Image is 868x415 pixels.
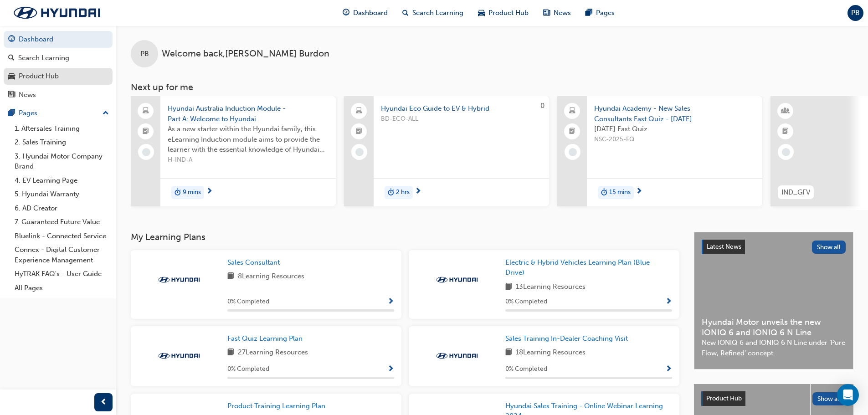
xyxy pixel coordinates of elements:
[586,7,592,19] span: pages-icon
[19,90,36,100] div: News
[100,397,107,408] span: prev-icon
[5,3,109,22] img: Trak
[4,68,113,85] a: Product Hub
[505,347,512,359] span: book-icon
[238,347,308,359] span: 27 Learning Resources
[396,187,410,198] span: 2 hrs
[4,50,113,67] a: Search Learning
[609,187,631,198] span: 15 mins
[812,241,846,254] button: Show all
[702,317,846,338] span: Hyundai Motor unveils the new IONIQ 6 and IONIQ 6 N Line
[140,49,149,59] span: PB
[11,243,113,267] a: Connex - Digital Customer Experience Management
[11,149,113,174] a: 3. Hyundai Motor Company Brand
[8,91,15,99] span: news-icon
[812,392,847,405] button: Show all
[11,201,113,215] a: 6. AD Creator
[4,29,113,105] button: DashboardSearch LearningProduct HubNews
[343,7,349,19] span: guage-icon
[505,297,547,307] span: 0 % Completed
[387,298,394,306] span: Show Progress
[706,395,742,402] span: Product Hub
[395,4,471,22] a: search-iconSearch Learning
[227,271,234,282] span: book-icon
[11,281,113,295] a: All Pages
[11,187,113,201] a: 5. Hyundai Warranty
[356,126,362,138] span: booktick-icon
[355,148,364,156] span: learningRecordVerb_NONE-icon
[412,8,463,18] span: Search Learning
[131,96,336,206] a: Hyundai Australia Induction Module - Part A: Welcome to HyundaiAs a new starter within the Hyunda...
[601,187,607,199] span: duration-icon
[488,8,529,18] span: Product Hub
[782,126,789,138] span: booktick-icon
[569,126,575,138] span: booktick-icon
[238,271,304,282] span: 8 Learning Resources
[175,187,181,199] span: duration-icon
[505,334,628,343] span: Sales Training In-Dealer Coaching Visit
[388,187,394,199] span: duration-icon
[516,282,586,293] span: 13 Learning Resources
[183,187,201,198] span: 9 mins
[8,109,15,118] span: pages-icon
[344,96,549,206] a: 0Hyundai Eco Guide to EV & HybridBD-ECO-ALLduration-icon2 hrs
[837,384,859,406] div: Open Intercom Messenger
[227,364,269,374] span: 0 % Completed
[142,148,150,156] span: learningRecordVerb_NONE-icon
[432,275,482,284] img: Trak
[206,188,213,196] span: next-icon
[143,126,149,138] span: booktick-icon
[415,188,421,196] span: next-icon
[505,257,672,278] a: Electric & Hybrid Vehicles Learning Plan (Blue Drive)
[596,8,615,18] span: Pages
[594,103,755,124] span: Hyundai Academy - New Sales Consultants Fast Quiz - [DATE]
[665,364,672,375] button: Show Progress
[505,364,547,374] span: 0 % Completed
[381,103,542,114] span: Hyundai Eco Guide to EV & Hybrid
[168,124,329,155] span: As a new starter within the Hyundai family, this eLearning Induction module aims to provide the l...
[694,232,853,369] a: Latest NewsShow allHyundai Motor unveils the new IONIQ 6 and IONIQ 6 N LineNew IONIQ 6 and IONIQ ...
[19,108,37,118] div: Pages
[665,298,672,306] span: Show Progress
[702,338,846,358] span: New IONIQ 6 and IONIQ 6 N Line under ‘Pure Flow, Refined’ concept.
[701,391,846,406] a: Product HubShow all
[8,54,15,62] span: search-icon
[353,8,388,18] span: Dashboard
[227,401,329,411] a: Product Training Learning Plan
[335,4,395,22] a: guage-iconDashboard
[18,53,69,63] div: Search Learning
[4,105,113,122] button: Pages
[381,114,542,124] span: BD-ECO-ALL
[227,258,280,266] span: Sales Consultant
[505,258,650,277] span: Electric & Hybrid Vehicles Learning Plan (Blue Drive)
[227,333,306,344] a: Fast Quiz Learning Plan
[131,232,679,242] h3: My Learning Plans
[19,71,59,82] div: Product Hub
[103,108,109,119] span: up-icon
[540,102,544,110] span: 0
[851,8,860,18] span: PB
[505,333,632,344] a: Sales Training In-Dealer Coaching Visit
[227,347,234,359] span: book-icon
[143,105,149,117] span: laptop-icon
[154,275,204,284] img: Trak
[168,155,329,165] span: H-IND-A
[4,87,113,103] a: News
[478,7,485,19] span: car-icon
[8,36,15,44] span: guage-icon
[665,365,672,374] span: Show Progress
[402,7,409,19] span: search-icon
[569,148,577,156] span: learningRecordVerb_NONE-icon
[569,105,575,117] span: laptop-icon
[162,49,329,59] span: Welcome back , [PERSON_NAME] Burdon
[594,134,755,145] span: NSC-2025-FQ
[4,31,113,48] a: Dashboard
[387,364,394,375] button: Show Progress
[781,187,810,198] span: IND_GFV
[557,96,762,206] a: Hyundai Academy - New Sales Consultants Fast Quiz - [DATE][DATE] Fast Quiz.NSC-2025-FQduration-ic...
[543,7,550,19] span: news-icon
[702,240,846,254] a: Latest NewsShow all
[8,72,15,81] span: car-icon
[168,103,329,124] span: Hyundai Australia Induction Module - Part A: Welcome to Hyundai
